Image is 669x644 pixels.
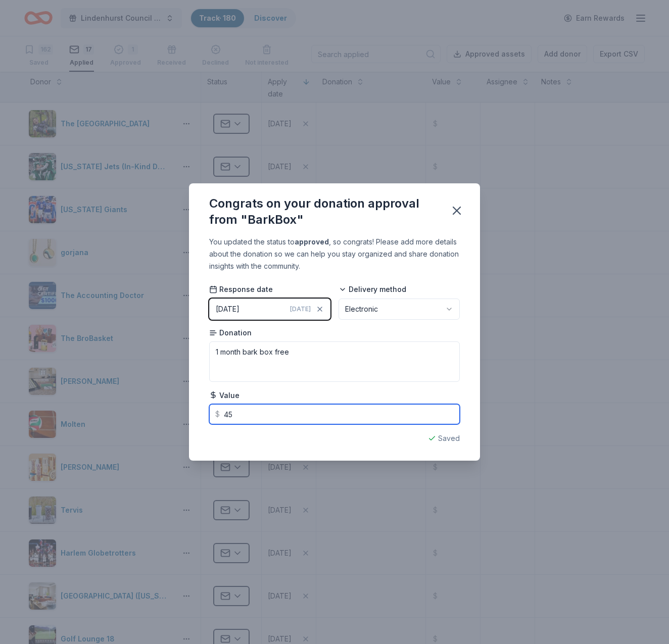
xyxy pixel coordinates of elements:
span: Donation [209,328,252,338]
button: [DATE][DATE] [209,299,330,320]
b: approved [295,237,329,246]
span: Value [209,390,240,401]
span: [DATE] [290,305,311,313]
div: Congrats on your donation approval from "BarkBox" [209,195,438,228]
div: You updated the status to , so congrats! Please add more details about the donation so we can hel... [209,236,460,272]
textarea: 1 month bark box free [209,341,460,382]
span: Response date [209,284,273,294]
span: Delivery method [339,284,406,294]
div: [DATE] [216,303,240,315]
